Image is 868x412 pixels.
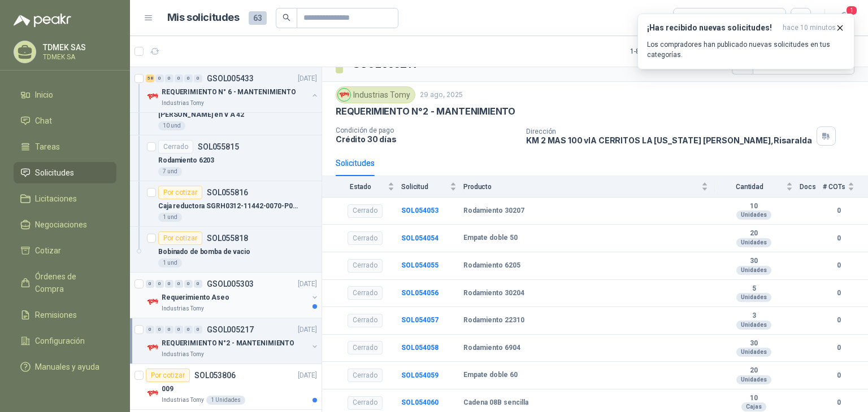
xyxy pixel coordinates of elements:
[158,155,214,166] p: Rodamiento 6203
[146,280,154,288] div: 0
[823,183,845,191] span: # COTs
[162,99,204,108] p: Industrias Tomy
[401,316,439,324] b: SOL054057
[715,202,793,211] b: 10
[158,201,299,212] p: Caja reductora SGRH0312-11442-0070-P01/B5-BTESP
[298,73,317,84] p: [DATE]
[463,398,528,407] b: Cadena 08B sencilla
[715,284,793,293] b: 5
[158,109,244,120] p: [PERSON_NAME] en v A 42
[348,286,383,300] div: Cerrado
[35,335,85,347] span: Configuración
[401,289,439,297] b: SOL054056
[736,348,771,357] div: Unidades
[162,396,204,405] p: Industrias Tomy
[14,304,116,326] a: Remisiones
[194,74,202,82] div: 0
[348,341,383,354] div: Cerrado
[155,326,164,334] div: 0
[348,369,383,382] div: Cerrado
[165,280,173,288] div: 0
[35,166,74,179] span: Solicitudes
[336,134,517,144] p: Crédito 30 días
[43,54,114,60] p: TDMEK SA
[194,371,236,379] p: SOL053806
[14,330,116,352] a: Configuración
[146,74,154,82] div: 58
[741,402,766,411] div: Cajas
[175,74,183,82] div: 0
[146,72,319,108] a: 58 0 0 0 0 0 GSOL005433[DATE] Company LogoREQUERIMIENTO N° 6 - MANTENIMIENTOIndustrias Tomy
[348,396,383,410] div: Cerrado
[175,280,183,288] div: 0
[348,314,383,327] div: Cerrado
[146,369,190,382] div: Por cotizar
[823,205,854,216] b: 0
[463,371,518,380] b: Empate doble 60
[162,384,173,395] p: 009
[336,86,415,103] div: Industrias Tomy
[401,344,439,352] a: SOL054058
[336,157,375,169] div: Solicitudes
[823,176,868,197] th: # COTs
[35,192,77,205] span: Licitaciones
[736,266,771,275] div: Unidades
[401,371,439,379] a: SOL054059
[401,261,439,269] a: SOL054055
[463,289,524,298] b: Rodamiento 30204
[736,375,771,384] div: Unidades
[146,277,319,313] a: 0 0 0 0 0 0 GSOL005303[DATE] Company LogoRequerimiento AseoIndustrias Tomy
[167,10,240,26] h1: Mis solicitudes
[736,293,771,302] div: Unidades
[348,259,383,273] div: Cerrado
[165,326,173,334] div: 0
[14,136,116,157] a: Tareas
[834,8,854,28] button: 1
[823,343,854,353] b: 0
[14,162,116,183] a: Solicitudes
[463,183,699,191] span: Producto
[322,176,401,197] th: Estado
[14,188,116,209] a: Licitaciones
[14,84,116,106] a: Inicio
[14,214,116,235] a: Negociaciones
[736,211,771,220] div: Unidades
[401,398,439,406] a: SOL054060
[162,304,204,313] p: Industrias Tomy
[130,135,322,181] a: CerradoSOL055815Rodamiento 62037 und
[715,183,784,191] span: Cantidad
[146,323,319,359] a: 0 0 0 0 0 0 GSOL005217[DATE] Company LogoREQUERIMIENTO N°2 - MANTENIMIENTOIndustrias Tomy
[198,143,239,151] p: SOL055815
[194,280,202,288] div: 0
[35,361,99,373] span: Manuales y ayuda
[783,23,836,33] span: hace 10 minutos
[158,121,185,130] div: 10 und
[463,316,524,325] b: Rodamiento 22310
[348,231,383,245] div: Cerrado
[155,74,164,82] div: 0
[162,292,229,303] p: Requerimiento Aseo
[800,176,823,197] th: Docs
[823,315,854,326] b: 0
[155,280,164,288] div: 0
[35,115,52,127] span: Chat
[526,135,811,145] p: KM 2 MAS 100 vIA CERRITOS LA [US_STATE] [PERSON_NAME] , Risaralda
[165,74,173,82] div: 0
[162,338,294,349] p: REQUERIMIENTO N°2 - MANTENIMIENTO
[401,207,439,214] a: SOL054053
[823,397,854,408] b: 0
[35,309,77,321] span: Remisiones
[162,350,204,359] p: Industrias Tomy
[637,14,854,69] button: ¡Has recibido nuevas solicitudes!hace 10 minutos Los compradores han publicado nuevas solicitudes...
[130,227,322,273] a: Por cotizarSOL055818Bobinado de bomba de vacio1 und
[336,126,517,134] p: Condición de pago
[146,326,154,334] div: 0
[249,11,267,25] span: 63
[463,234,518,243] b: Empate doble 50
[184,74,193,82] div: 0
[162,87,296,98] p: REQUERIMIENTO N° 6 - MANTENIMIENTO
